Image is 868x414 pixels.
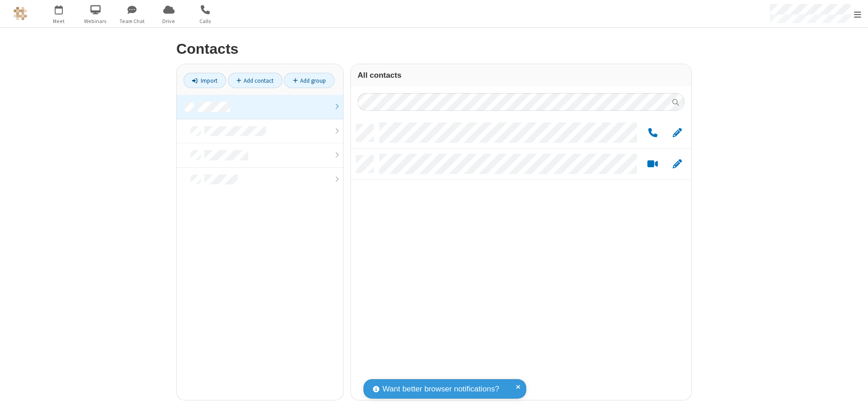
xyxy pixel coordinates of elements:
span: Drive [152,17,186,25]
h2: Contacts [176,41,692,57]
a: Add contact [228,73,283,88]
span: Team Chat [115,17,149,25]
a: Import [184,73,226,88]
button: Call by phone [644,127,661,139]
img: QA Selenium DO NOT DELETE OR CHANGE [14,7,27,20]
button: Edit [668,127,686,139]
button: Start a video meeting [644,159,661,170]
div: grid [351,118,691,400]
a: Add group [284,73,335,88]
span: Meet [42,17,76,25]
span: Webinars [79,17,113,25]
h3: All contacts [358,71,684,80]
span: Calls [189,17,222,25]
span: Want better browser notifications? [382,383,499,395]
button: Edit [668,159,686,170]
